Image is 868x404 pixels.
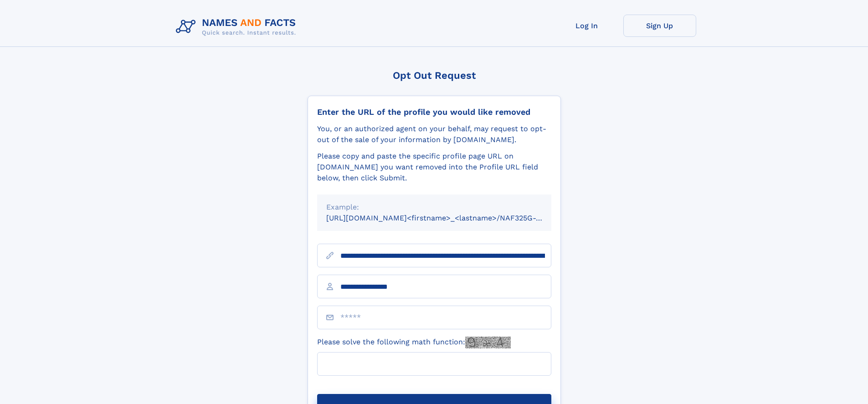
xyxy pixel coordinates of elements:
img: Logo Names and Facts [172,15,303,39]
div: Enter the URL of the profile you would like removed [317,107,551,117]
div: Opt Out Request [308,70,561,81]
label: Please solve the following math function: [317,337,511,348]
div: Please copy and paste the specific profile page URL on [DOMAIN_NAME] you want removed into the Pr... [317,151,551,184]
a: Sign Up [623,15,696,37]
small: [URL][DOMAIN_NAME]<firstname>_<lastname>/NAF325G-xxxxxxxx [326,214,569,222]
div: You, or an authorized agent on your behalf, may request to opt-out of the sale of your informatio... [317,123,551,145]
div: Example: [326,202,542,213]
a: Log In [550,15,623,37]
